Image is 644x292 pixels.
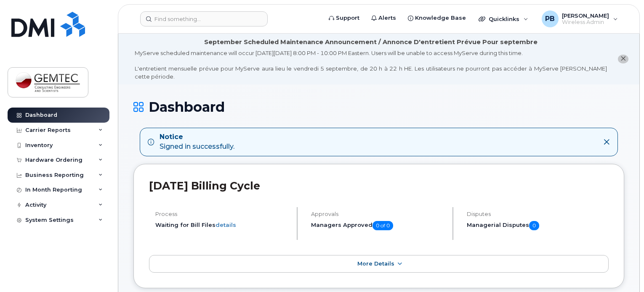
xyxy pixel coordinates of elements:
a: details [216,221,236,228]
div: Signed in successfully. [160,132,234,152]
span: 0 of 0 [373,221,393,230]
h4: Process [155,211,290,217]
h5: Managers Approved [311,221,445,230]
h5: Managerial Disputes [467,221,609,230]
li: Waiting for Bill Files [155,221,290,229]
div: September Scheduled Maintenance Announcement / Annonce D'entretient Prévue Pour septembre [204,38,538,47]
div: MyServe scheduled maintenance will occur [DATE][DATE] 8:00 PM - 10:00 PM Eastern. Users will be u... [135,49,607,80]
h1: Dashboard [133,100,624,114]
h4: Approvals [311,211,445,217]
span: More Details [357,260,394,267]
h4: Disputes [467,211,609,217]
strong: Notice [160,132,234,142]
span: 0 [529,221,539,230]
button: close notification [618,55,628,63]
h2: [DATE] Billing Cycle [149,179,609,192]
